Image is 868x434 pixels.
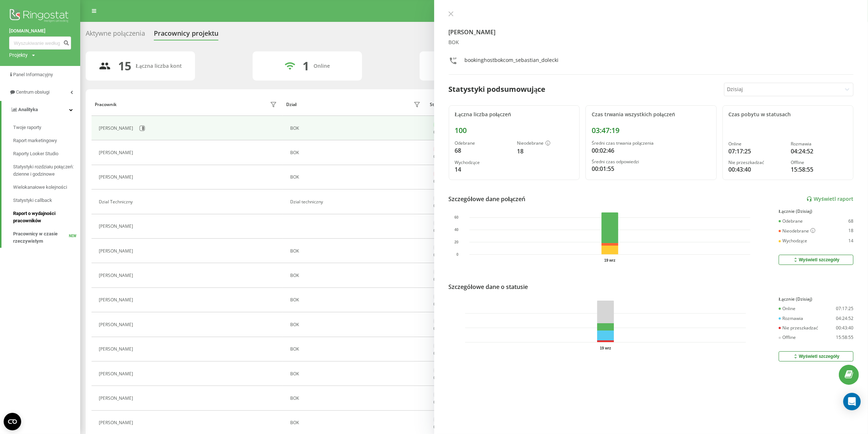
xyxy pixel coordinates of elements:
div: 15:58:55 [791,165,847,174]
div: [PERSON_NAME] [99,396,135,401]
span: Wielokanałowe kolejności [13,184,67,191]
span: 00 [433,129,439,135]
div: BOK [290,297,423,302]
text: 0 [456,253,459,257]
div: : : [433,400,451,405]
span: Statystyki callback [13,197,52,204]
div: Szczegółowe dane o statusie [449,282,528,291]
div: Rozmawia [779,316,803,321]
div: Rozmawia [791,141,847,146]
text: 19 wrz [604,258,615,262]
div: Nie przeszkadzać [729,160,785,165]
div: Wychodzące [455,160,511,165]
div: Łącznie (Dzisiaj) [779,297,853,302]
a: Raport marketingowy [13,134,80,147]
div: : : [433,375,451,380]
div: Online [729,141,785,146]
div: [PERSON_NAME] [99,297,135,302]
div: Online [779,306,795,311]
div: Nie przeszkadzać [433,146,475,153]
div: [PERSON_NAME] [99,347,135,352]
div: Odebrane [779,219,803,224]
div: BOK [290,396,423,401]
div: Pracownicy projektu [154,30,218,41]
div: Pracownik [95,102,117,107]
div: 00:43:40 [729,165,785,174]
div: Średni czas trwania połączenia [592,141,711,146]
a: Analityka [1,101,80,118]
div: BOK [290,420,423,425]
div: Online [433,121,452,128]
div: Dział [286,102,296,107]
div: 15 [118,59,131,73]
span: Analityka [18,107,38,112]
div: Aktywne połączenia [86,30,145,41]
div: 18 [848,228,853,234]
div: : : [433,326,451,331]
div: Nie przeszkadzać [433,171,475,177]
div: : : [433,203,451,208]
div: Offline [433,269,453,275]
span: 00 [433,153,439,160]
div: 04:24:52 [836,316,853,321]
span: 00 [433,301,439,307]
span: 00 [433,252,439,258]
div: : : [433,253,451,258]
div: Offline [433,220,453,227]
div: [PERSON_NAME] [99,150,135,155]
span: 00 [433,350,439,356]
div: Offline [433,343,453,349]
button: Wyświetl szczegóły [779,255,853,265]
div: BOK [290,249,423,254]
div: : : [433,351,451,356]
div: 07:17:25 [729,147,785,156]
text: 40 [454,228,459,232]
a: Wielokanałowe kolejności [13,181,80,194]
div: Nieodebrane [779,228,816,234]
div: Nieodebrane [517,141,573,146]
div: Offline [433,416,453,423]
div: : : [433,277,451,282]
span: Pracownicy w czasie rzeczywistym [13,230,69,245]
a: Pracownicy w czasie rzeczywistymNEW [13,227,80,248]
div: Offline [433,318,453,325]
div: Dzial techniczny [290,199,423,204]
div: [PERSON_NAME] [99,175,135,180]
div: 15:58:55 [836,335,853,340]
span: 00 [433,178,439,184]
div: Łącznie (Dzisiaj) [779,209,853,214]
span: 00 [433,227,439,234]
span: Raporty Looker Studio [13,150,58,157]
div: Offline [433,195,453,202]
div: Średni czas odpowiedzi [592,159,711,164]
input: Wyszukiwanie według numeru [9,36,71,50]
div: Offline [433,391,453,398]
div: Offline [433,244,453,251]
div: Szczegółowe dane połączeń [449,195,526,203]
div: [PERSON_NAME] [99,322,135,327]
button: Open CMP widget [4,413,21,430]
div: 00:02:46 [592,146,711,155]
div: Projekty [9,51,28,59]
div: : : [433,425,451,430]
a: [DOMAIN_NAME] [9,27,71,35]
div: 68 [455,146,511,155]
div: [PERSON_NAME] [99,273,135,278]
div: Łączna liczba połączeń [455,112,574,118]
span: 00 [433,399,439,405]
div: 18 [517,147,573,156]
img: Ringostat logo [9,7,71,26]
text: 20 [454,240,459,244]
span: 00 [433,325,439,332]
span: 00 [433,203,439,209]
div: 100 [455,126,574,135]
div: BOK [290,175,423,180]
div: 03:47:19 [592,126,711,135]
div: BOK [449,39,854,46]
div: [PERSON_NAME] [99,249,135,254]
a: Raport o wydajności pracowników [13,207,80,227]
div: bookinghostbokcom_sebastian_dolecki [465,56,559,67]
div: BOK [290,371,423,376]
div: 1 [303,59,309,73]
a: Twoje raporty [13,121,80,134]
